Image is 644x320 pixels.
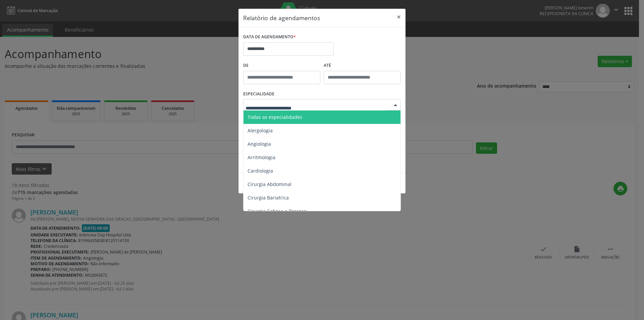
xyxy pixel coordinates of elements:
[392,9,406,25] button: Close
[324,60,401,71] label: ATÉ
[243,13,320,22] h5: Relatório de agendamentos
[248,154,275,161] span: Arritmologia
[248,194,289,201] span: Cirurgia Bariatrica
[248,114,302,120] span: Todas as especialidades
[248,208,307,214] span: Cirurgia Cabeça e Pescoço
[248,127,273,134] span: Alergologia
[248,141,271,147] span: Angiologia
[243,60,320,71] label: De
[243,32,296,42] label: DATA DE AGENDAMENTO
[248,168,273,174] span: Cardiologia
[243,89,274,99] label: ESPECIALIDADE
[248,181,291,187] span: Cirurgia Abdominal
